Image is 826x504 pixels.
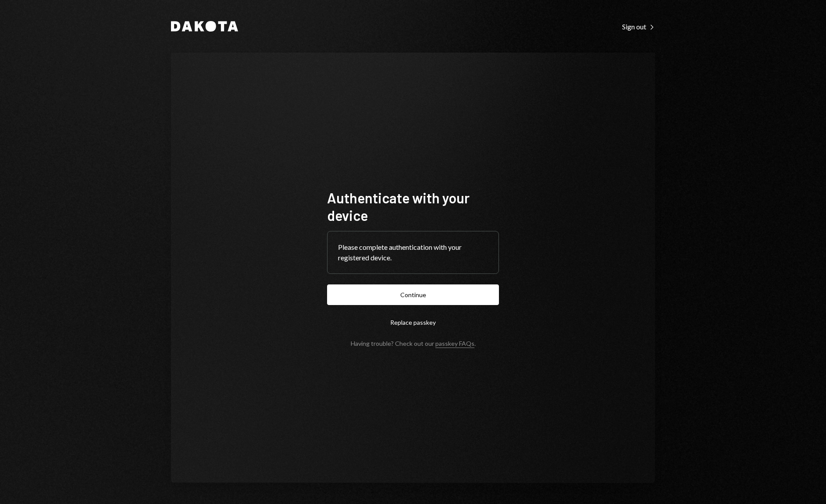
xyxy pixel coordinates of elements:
[327,284,499,305] button: Continue
[327,312,499,333] button: Replace passkey
[622,21,655,31] a: Sign out
[622,22,655,31] div: Sign out
[338,242,488,263] div: Please complete authentication with your registered device.
[435,340,474,348] a: passkey FAQs
[351,340,476,347] div: Having trouble? Check out our .
[327,189,499,224] h1: Authenticate with your device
